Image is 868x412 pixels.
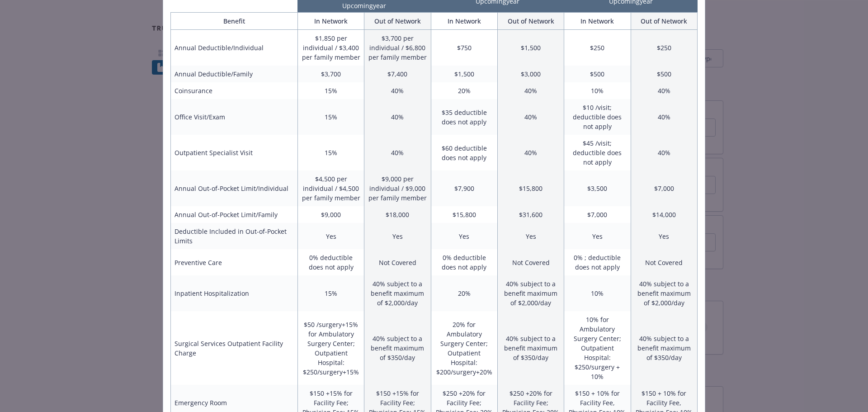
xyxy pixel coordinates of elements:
td: $3,000 [497,66,564,82]
td: 40% subject to a benefit maximum of $2,000/day [364,275,431,311]
td: $7,900 [431,170,497,206]
td: 40% subject to a benefit maximum of $350/day [364,311,431,385]
td: $7,000 [631,170,697,206]
td: 10% [564,275,631,311]
th: Out of Network [364,13,431,30]
td: Yes [564,223,631,249]
td: 40% subject to a benefit maximum of $2,000/day [497,275,564,311]
td: Deductible Included in Out-of-Pocket Limits [171,223,298,249]
td: $1,850 per individual / $3,400 per family member [297,30,364,66]
td: Outpatient Specialist Visit [171,135,298,170]
td: 15% [297,135,364,170]
td: $50 /surgery+15% for Ambulatory Surgery Center; Outpatient Hospital: $250/surgery+15% [297,311,364,385]
td: Yes [631,223,697,249]
td: $18,000 [364,206,431,223]
td: 15% [297,82,364,99]
td: $45 /visit; deductible does not apply [564,135,631,170]
td: $9,000 per individual / $9,000 per family member [364,170,431,206]
td: 20% [431,275,497,311]
td: $10 /visit; deductible does not apply [564,99,631,135]
td: 15% [297,275,364,311]
td: Not Covered [497,249,564,275]
td: $1,500 [497,30,564,66]
td: 0% ; deductible does not apply [564,249,631,275]
td: Surgical Services Outpatient Facility Charge [171,311,298,385]
td: $60 deductible does not apply [431,135,497,170]
td: $15,800 [497,170,564,206]
td: $15,800 [431,206,497,223]
td: 40% [364,135,431,170]
th: Out of Network [497,13,564,30]
td: $250 [564,30,631,66]
td: 20% for Ambulatory Surgery Center; Outpatient Hospital: $200/surgery+20% [431,311,497,385]
td: Yes [431,223,497,249]
td: 15% [297,99,364,135]
th: In Network [564,13,631,30]
td: $3,700 [297,66,364,82]
td: $9,000 [297,206,364,223]
td: $500 [631,66,697,82]
td: $4,500 per individual / $4,500 per family member [297,170,364,206]
td: 20% [431,82,497,99]
td: $250 [631,30,697,66]
th: In Network [431,13,497,30]
td: $3,500 [564,170,631,206]
td: Coinsurance [171,82,298,99]
td: 40% [631,82,697,99]
td: 40% [364,82,431,99]
th: Benefit [171,13,298,30]
th: In Network [297,13,364,30]
td: 40% subject to a benefit maximum of $2,000/day [631,275,697,311]
td: $500 [564,66,631,82]
td: Yes [297,223,364,249]
td: 40% [497,99,564,135]
td: Preventive Care [171,249,298,275]
td: 40% [631,135,697,170]
td: Not Covered [364,249,431,275]
td: 40% subject to a benefit maximum of $350/day [497,311,564,385]
td: 40% [631,99,697,135]
td: 40% [497,135,564,170]
td: 0% deductible does not apply [431,249,497,275]
td: Not Covered [631,249,697,275]
td: $35 deductible does not apply [431,99,497,135]
td: $750 [431,30,497,66]
td: Annual Out-of-Pocket Limit/Individual [171,170,298,206]
td: $14,000 [631,206,697,223]
td: $7,400 [364,66,431,82]
td: 40% [364,99,431,135]
td: Annual Out-of-Pocket Limit/Family [171,206,298,223]
td: 10% for Ambulatory Surgery Center; Outpatient Hospital: $250/surgery + 10% [564,311,631,385]
td: $31,600 [497,206,564,223]
th: Out of Network [631,13,697,30]
td: 10% [564,82,631,99]
td: 0% deductible does not apply [297,249,364,275]
td: Annual Deductible/Individual [171,30,298,66]
td: $3,700 per individual / $6,800 per family member [364,30,431,66]
td: $1,500 [431,66,497,82]
p: Upcoming year [299,1,429,10]
td: Yes [364,223,431,249]
td: Annual Deductible/Family [171,66,298,82]
td: 40% [497,82,564,99]
td: 40% subject to a benefit maximum of $350/day [631,311,697,385]
td: Inpatient Hospitalization [171,275,298,311]
td: Yes [497,223,564,249]
td: Office Visit/Exam [171,99,298,135]
td: $7,000 [564,206,631,223]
